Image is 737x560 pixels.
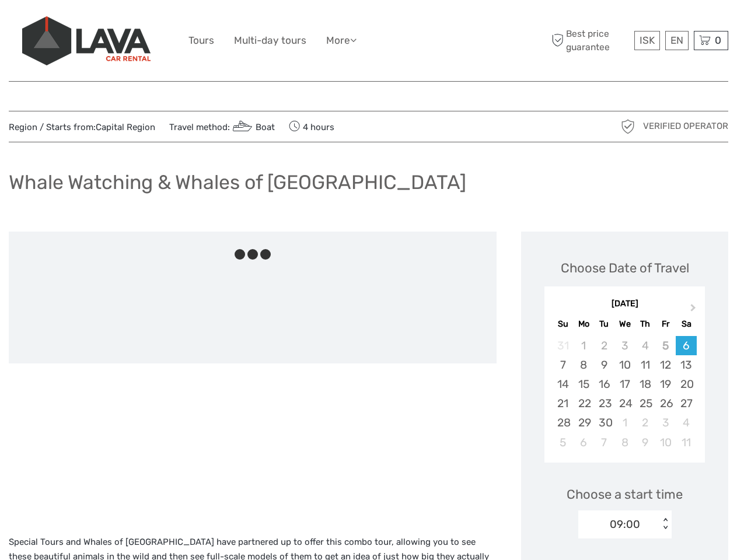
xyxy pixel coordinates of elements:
[574,413,594,432] div: Choose Monday, September 29th, 2025
[635,316,655,332] div: Th
[594,394,614,413] div: Choose Tuesday, September 23rd, 2025
[553,316,573,332] div: Su
[676,394,696,413] div: Choose Saturday, September 27th, 2025
[655,316,676,332] div: Fr
[635,355,655,374] div: Choose Thursday, September 11th, 2025
[594,374,614,394] div: Choose Tuesday, September 16th, 2025
[655,355,676,374] div: Choose Friday, September 12th, 2025
[549,27,631,53] span: Best price guarantee
[614,355,635,374] div: Choose Wednesday, September 10th, 2025
[665,31,689,50] div: EN
[594,413,614,432] div: Choose Tuesday, September 30th, 2025
[169,118,275,135] span: Travel method:
[676,413,696,432] div: Choose Saturday, October 4th, 2025
[9,170,466,194] h1: Whale Watching & Whales of [GEOGRAPHIC_DATA]
[660,518,670,530] div: < >
[544,298,705,310] div: [DATE]
[594,316,614,332] div: Tu
[655,336,676,355] div: Not available Friday, September 5th, 2025
[574,394,594,413] div: Choose Monday, September 22nd, 2025
[594,355,614,374] div: Choose Tuesday, September 9th, 2025
[655,394,676,413] div: Choose Friday, September 26th, 2025
[655,374,676,394] div: Choose Friday, September 19th, 2025
[643,120,728,132] span: Verified Operator
[553,336,573,355] div: Not available Sunday, August 31st, 2025
[676,355,696,374] div: Choose Saturday, September 13th, 2025
[548,336,701,452] div: month 2025-09
[676,336,696,355] div: Choose Saturday, September 6th, 2025
[553,374,573,394] div: Choose Sunday, September 14th, 2025
[561,259,689,277] div: Choose Date of Travel
[230,122,275,132] a: Boat
[22,16,151,65] img: 523-13fdf7b0-e410-4b32-8dc9-7907fc8d33f7_logo_big.jpg
[574,355,594,374] div: Choose Monday, September 8th, 2025
[635,394,655,413] div: Choose Thursday, September 25th, 2025
[635,336,655,355] div: Not available Thursday, September 4th, 2025
[676,374,696,394] div: Choose Saturday, September 20th, 2025
[655,433,676,452] div: Choose Friday, October 10th, 2025
[553,355,573,374] div: Choose Sunday, September 7th, 2025
[574,374,594,394] div: Choose Monday, September 15th, 2025
[614,433,635,452] div: Choose Wednesday, October 8th, 2025
[96,122,155,132] a: Capital Region
[614,413,635,432] div: Choose Wednesday, October 1st, 2025
[574,336,594,355] div: Not available Monday, September 1st, 2025
[553,413,573,432] div: Choose Sunday, September 28th, 2025
[676,433,696,452] div: Choose Saturday, October 11th, 2025
[640,34,655,46] span: ISK
[635,433,655,452] div: Choose Thursday, October 9th, 2025
[713,34,723,46] span: 0
[614,374,635,394] div: Choose Wednesday, September 17th, 2025
[619,117,637,136] img: verified_operator_grey_128.png
[614,394,635,413] div: Choose Wednesday, September 24th, 2025
[635,374,655,394] div: Choose Thursday, September 18th, 2025
[614,316,635,332] div: We
[553,394,573,413] div: Choose Sunday, September 21st, 2025
[594,336,614,355] div: Not available Tuesday, September 2nd, 2025
[326,32,357,49] a: More
[635,413,655,432] div: Choose Thursday, October 2nd, 2025
[685,301,704,320] button: Next Month
[574,316,594,332] div: Mo
[655,413,676,432] div: Choose Friday, October 3rd, 2025
[614,336,635,355] div: Not available Wednesday, September 3rd, 2025
[188,32,214,49] a: Tours
[574,433,594,452] div: Choose Monday, October 6th, 2025
[234,32,306,49] a: Multi-day tours
[289,118,334,135] span: 4 hours
[610,517,640,532] div: 09:00
[9,121,155,134] span: Region / Starts from:
[594,433,614,452] div: Choose Tuesday, October 7th, 2025
[567,485,683,503] span: Choose a start time
[553,433,573,452] div: Choose Sunday, October 5th, 2025
[676,316,696,332] div: Sa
